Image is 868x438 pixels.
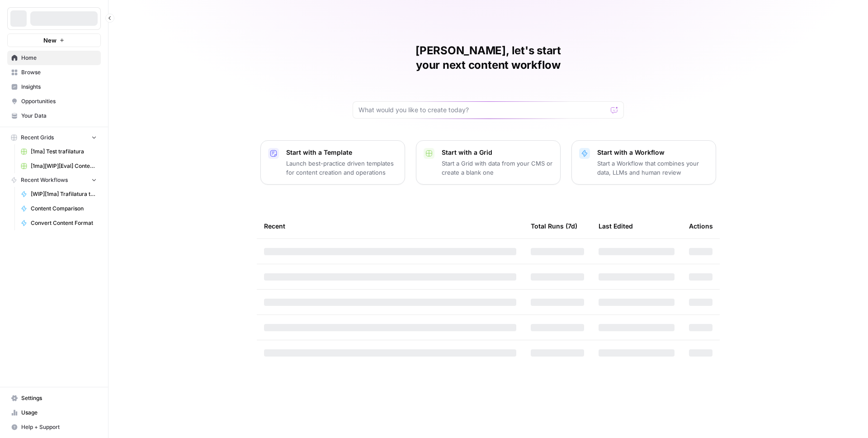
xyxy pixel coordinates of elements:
h1: [PERSON_NAME], let's start your next content workflow [353,43,624,72]
a: Browse [7,65,101,80]
span: Browse [21,68,97,76]
button: New [7,33,101,47]
a: Content Comparison [17,201,101,216]
span: Convert Content Format [31,219,97,227]
span: Content Comparison [31,205,97,213]
div: Recent [264,214,516,238]
input: What would you like to create today? [359,105,607,114]
p: Start a Grid with data from your CMS or create a blank one [442,159,553,177]
a: Insights [7,80,101,94]
p: Start with a Grid [442,148,553,157]
span: Your Data [21,112,97,120]
button: Recent Workflows [7,173,101,187]
a: Settings [7,391,101,405]
div: Actions [689,214,713,238]
a: Usage [7,405,101,420]
span: New [43,36,57,45]
a: Opportunities [7,94,101,109]
span: Recent Workflows [21,176,68,184]
p: Launch best-practice driven templates for content creation and operations [286,159,397,177]
span: Help + Support [21,423,97,431]
a: [1ma] Test trafilatura [17,144,101,159]
span: [1ma] Test trafilatura [31,148,97,156]
button: Help + Support [7,420,101,434]
p: Start a Workflow that combines your data, LLMs and human review [597,159,708,177]
a: Convert Content Format [17,216,101,230]
p: Start with a Workflow [597,148,708,157]
a: Your Data [7,109,101,123]
button: Start with a TemplateLaunch best-practice driven templates for content creation and operations [260,140,405,185]
span: [WIP][1ma] Trafilatura test [31,190,97,198]
div: Last Edited [599,214,633,238]
div: Total Runs (7d) [531,214,577,238]
span: Settings [21,394,97,402]
a: [WIP][1ma] Trafilatura test [17,187,101,201]
span: Usage [21,409,97,417]
span: Insights [21,83,97,91]
button: Start with a WorkflowStart a Workflow that combines your data, LLMs and human review [571,140,716,185]
span: Opportunities [21,97,97,105]
a: [1ma][WIP][Eval] Content Compare Grid [17,159,101,173]
p: Start with a Template [286,148,397,157]
span: Home [21,54,97,62]
button: Start with a GridStart a Grid with data from your CMS or create a blank one [416,140,561,185]
span: [1ma][WIP][Eval] Content Compare Grid [31,162,97,170]
a: Home [7,51,101,65]
span: Recent Grids [21,133,54,142]
button: Recent Grids [7,131,101,144]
